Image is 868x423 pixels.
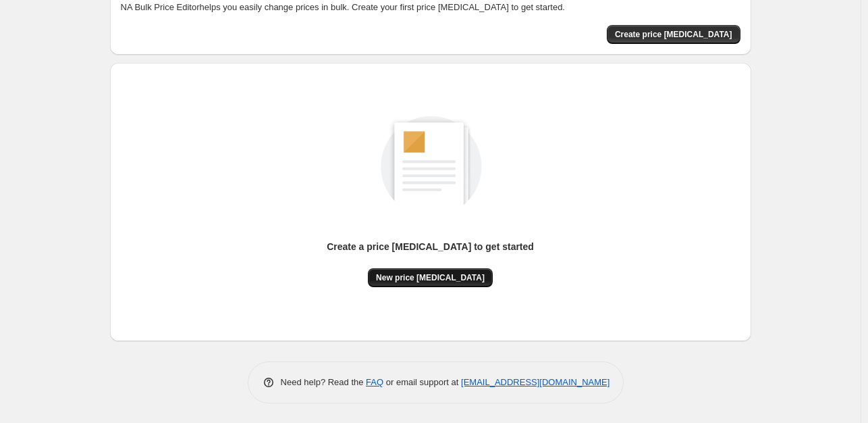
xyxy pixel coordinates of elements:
[461,377,609,387] a: [EMAIL_ADDRESS][DOMAIN_NAME]
[327,240,534,253] p: Create a price [MEDICAL_DATA] to get started
[383,377,461,387] span: or email support at
[607,25,740,44] button: Create price change job
[376,272,485,283] span: New price [MEDICAL_DATA]
[615,29,732,40] span: Create price [MEDICAL_DATA]
[121,1,740,14] p: NA Bulk Price Editor helps you easily change prices in bulk. Create your first price [MEDICAL_DAT...
[281,377,367,387] span: Need help? Read the
[366,377,383,387] a: FAQ
[368,268,493,287] button: New price [MEDICAL_DATA]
